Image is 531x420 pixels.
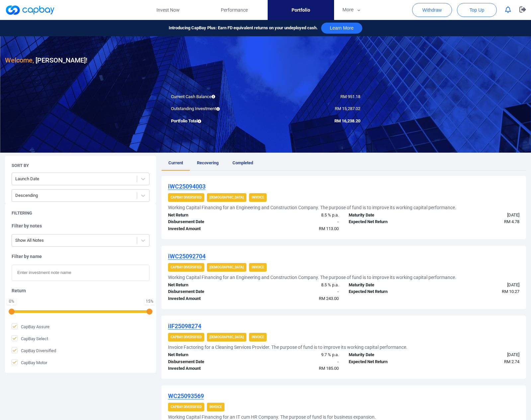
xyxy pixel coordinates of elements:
u: iWC25092704 [168,253,206,260]
div: 8.5 % p.a. [253,212,344,219]
div: Disbursement Date [163,218,253,225]
u: iIF25098274 [168,323,201,330]
div: - [253,358,344,365]
span: CapBay Diversified [12,347,56,354]
button: Learn More [321,23,362,34]
h5: Working Capital Financing for an Engineering and Construction Company. The purpose of fund is to ... [168,274,456,280]
strong: Invoice [252,265,264,269]
span: RM 113.00 [319,226,339,231]
strong: Invoice [210,405,222,409]
span: CapBay Assure [12,323,49,330]
div: - [253,288,344,295]
span: Recovering [197,160,219,165]
span: RM 15,287.02 [335,106,360,111]
strong: [DEMOGRAPHIC_DATA] [210,196,244,199]
u: WC25093569 [168,392,204,399]
div: Maturity Date [344,351,434,358]
h5: Filter by notes [12,223,149,229]
div: Expected Net Return [344,218,434,225]
div: Maturity Date [344,282,434,289]
strong: Invoice [252,335,264,339]
div: [DATE] [434,212,524,219]
div: Net Return [163,212,253,219]
strong: [DEMOGRAPHIC_DATA] [210,265,244,269]
div: 0 % [8,299,15,303]
div: Portfolio Total [166,118,266,125]
strong: CapBay Diversified [171,265,202,269]
span: RM 185.00 [319,366,339,371]
div: [DATE] [434,351,524,358]
span: RM 2.74 [504,359,519,364]
span: RM 16,238.20 [334,118,360,123]
div: 8.5 % p.a. [253,282,344,289]
span: RM 951.18 [340,94,360,99]
u: iWC25094003 [168,183,206,190]
h5: Filter by name [12,253,149,259]
span: Current [168,160,183,165]
div: 15 % [146,299,153,303]
h5: Return [12,288,149,294]
div: [DATE] [434,282,524,289]
div: Disbursement Date [163,288,253,295]
span: Performance [221,6,248,14]
h3: [PERSON_NAME] ! [5,55,87,66]
div: Net Return [163,351,253,358]
span: RM 243.00 [319,296,339,301]
div: Current Cash Balance [166,93,266,100]
span: Introducing CapBay Plus: Earn FD equivalent returns on your undeployed cash. [169,25,318,32]
div: Invested Amount [163,295,253,302]
span: Completed [232,160,253,165]
div: Expected Net Return [344,288,434,295]
strong: CapBay Diversified [171,196,202,199]
div: Outstanding Investment [166,105,266,112]
span: RM 4.78 [504,219,519,224]
strong: CapBay Diversified [171,335,202,339]
input: Enter investment note name [12,265,149,281]
span: Portfolio [292,6,310,14]
div: Net Return [163,282,253,289]
span: CapBay Select [12,335,48,342]
button: Withdraw [412,3,452,17]
div: Invested Amount [163,225,253,232]
span: Top Up [470,7,484,13]
strong: Invoice [252,196,264,199]
span: Welcome, [5,56,34,64]
h5: Sort By [12,163,29,169]
div: Maturity Date [344,212,434,219]
h5: Working Capital Financing for an Engineering and Construction Company. The purpose of fund is to ... [168,205,456,210]
h5: Filtering [12,210,32,216]
span: RM 10.27 [502,289,519,294]
h5: Working Capital Financing for an IT cum HR Company. The purpose of fund is for business expansion. [168,414,376,420]
span: CapBay Motor [12,359,47,366]
strong: [DEMOGRAPHIC_DATA] [210,335,244,339]
div: Disbursement Date [163,358,253,365]
button: Top Up [457,3,497,17]
strong: CapBay Diversified [171,405,202,409]
div: Expected Net Return [344,358,434,365]
div: 9.7 % p.a. [253,351,344,358]
div: - [253,218,344,225]
h5: Invoice Factoring for a Cleaning Services Provider. The purpose of fund is to improve its working... [168,344,407,350]
div: Invested Amount [163,365,253,372]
